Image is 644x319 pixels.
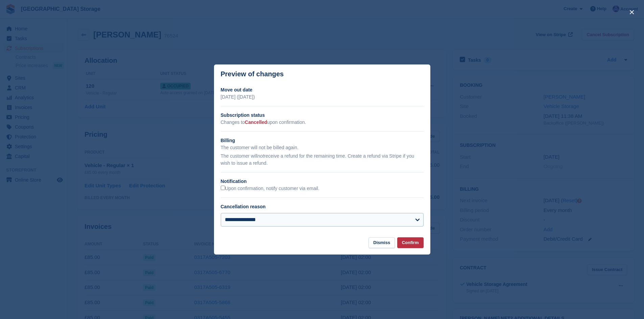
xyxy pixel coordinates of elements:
label: Upon confirmation, notify customer via email. [221,186,319,192]
h2: Notification [221,178,424,185]
p: Preview of changes [221,70,284,78]
p: The customer will receive a refund for the remaining time. Create a refund via Stripe if you wish... [221,153,424,167]
p: [DATE] ([DATE]) [221,94,424,101]
h2: Billing [221,137,424,144]
p: The customer will not be billed again. [221,144,424,151]
h2: Subscription status [221,112,424,119]
p: Changes to upon confirmation. [221,119,424,126]
button: Confirm [397,237,424,248]
button: close [626,7,637,18]
button: Dismiss [368,237,395,248]
span: Cancelled [245,119,267,125]
input: Upon confirmation, notify customer via email. [221,186,225,190]
em: not [257,153,264,159]
h2: Move out date [221,86,424,94]
label: Cancellation reason [221,204,266,209]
